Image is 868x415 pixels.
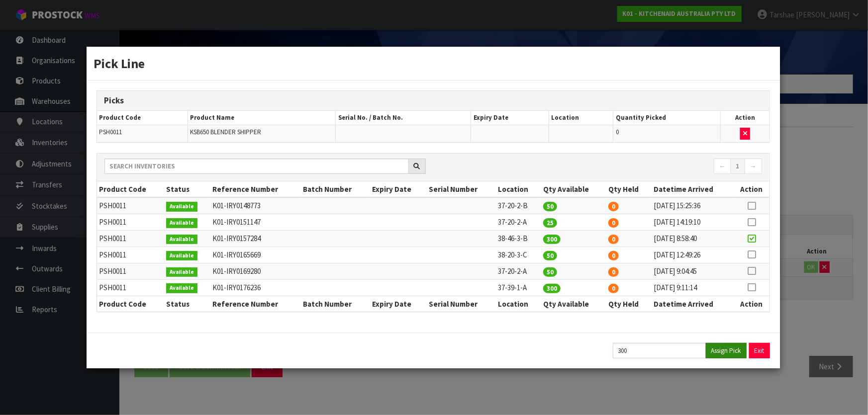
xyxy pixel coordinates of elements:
[210,279,300,296] td: K01-IRY0176236
[97,296,164,312] th: Product Code
[99,128,122,136] span: PSH0011
[495,197,541,214] td: 37-20-2-B
[495,296,541,312] th: Location
[166,251,197,261] span: Available
[749,343,770,358] button: Exit
[608,284,619,293] span: 0
[549,111,613,125] th: Location
[97,279,164,296] td: PSH0011
[441,159,762,176] nav: Page navigation
[543,235,561,244] span: 300
[608,251,619,260] span: 0
[210,231,300,247] td: K01-IRY0157284
[210,263,300,279] td: K01-IRY0169280
[188,111,335,125] th: Product Name
[210,296,300,312] th: Reference Number
[543,251,557,260] span: 50
[543,202,557,211] span: 50
[608,202,619,211] span: 0
[606,181,651,197] th: Qty Held
[651,263,734,279] td: [DATE] 9:04:45
[97,263,164,279] td: PSH0011
[335,111,471,125] th: Serial No. / Batch No.
[495,214,541,231] td: 37-20-2-A
[651,214,734,231] td: [DATE] 14:19:10
[301,181,370,197] th: Batch Number
[495,231,541,247] td: 38-46-3-B
[164,296,210,312] th: Status
[166,235,197,245] span: Available
[613,111,721,125] th: Quantity Picked
[651,181,734,197] th: Datetime Arrived
[97,231,164,247] td: PSH0011
[495,279,541,296] td: 37-39-1-A
[608,267,619,277] span: 0
[164,181,210,197] th: Status
[94,54,772,73] h3: Pick Line
[166,202,197,212] span: Available
[210,214,300,231] td: K01-IRY0151147
[191,128,262,136] span: KSB650 BLENDER SHIPPER
[426,296,495,312] th: Serial Number
[370,181,426,197] th: Expiry Date
[543,218,557,228] span: 25
[745,159,762,174] a: →
[543,284,561,293] span: 300
[651,279,734,296] td: [DATE] 9:11:14
[210,197,300,214] td: K01-IRY0148773
[370,296,426,312] th: Expiry Date
[651,296,734,312] th: Datetime Arrived
[608,218,619,228] span: 0
[97,247,164,263] td: PSH0011
[541,296,606,312] th: Qty Available
[97,197,164,214] td: PSH0011
[613,343,706,358] input: Quantity Picked
[166,283,197,293] span: Available
[495,181,541,197] th: Location
[471,111,549,125] th: Expiry Date
[166,218,197,228] span: Available
[721,111,770,125] th: Action
[543,267,557,277] span: 50
[97,111,188,125] th: Product Code
[104,159,409,174] input: Search inventories
[97,181,164,197] th: Product Code
[734,296,770,312] th: Action
[97,214,164,231] td: PSH0011
[714,159,731,174] a: ←
[495,263,541,279] td: 37-20-2-A
[210,181,300,197] th: Reference Number
[608,235,619,244] span: 0
[616,128,619,136] span: 0
[731,159,745,174] a: 1
[166,267,197,277] span: Available
[210,247,300,263] td: K01-IRY0165669
[104,96,762,105] h3: Picks
[734,181,770,197] th: Action
[651,247,734,263] td: [DATE] 12:49:26
[606,296,651,312] th: Qty Held
[301,296,370,312] th: Batch Number
[495,247,541,263] td: 38-20-3-C
[651,197,734,214] td: [DATE] 15:25:36
[541,181,606,197] th: Qty Available
[706,343,747,358] button: Assign Pick
[651,231,734,247] td: [DATE] 8:58:40
[426,181,495,197] th: Serial Number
